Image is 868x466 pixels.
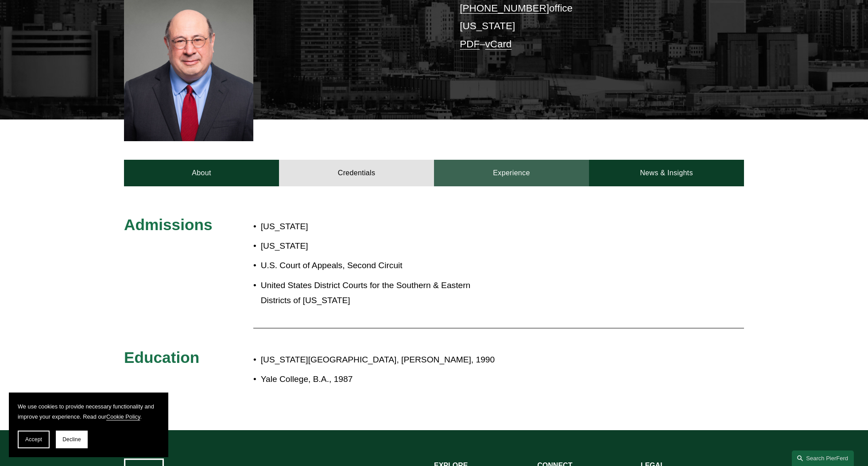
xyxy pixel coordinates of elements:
p: United States District Courts for the Southern & Eastern Districts of [US_STATE] [261,278,486,308]
span: Education [124,349,199,366]
section: Cookie banner [9,393,168,457]
p: [US_STATE] [261,239,486,254]
p: U.S. Court of Appeals, Second Circuit [261,258,486,273]
a: News & Insights [589,160,744,186]
span: Accept [25,436,42,443]
button: Decline [56,431,88,448]
a: Experience [434,160,589,186]
span: Admissions [124,216,212,233]
a: About [124,160,279,186]
a: PDF [460,39,480,50]
p: Yale College, B.A., 1987 [261,372,666,387]
p: [US_STATE][GEOGRAPHIC_DATA], [PERSON_NAME], 1990 [261,352,666,368]
a: Search this site [792,451,854,466]
a: Cookie Policy [106,413,140,420]
a: [PHONE_NUMBER] [460,3,549,14]
p: [US_STATE] [261,219,486,235]
button: Accept [18,431,50,448]
a: Credentials [279,160,434,186]
span: Decline [62,436,81,443]
p: We use cookies to provide necessary functionality and improve your experience. Read our . [18,401,159,422]
a: vCard [485,39,512,50]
